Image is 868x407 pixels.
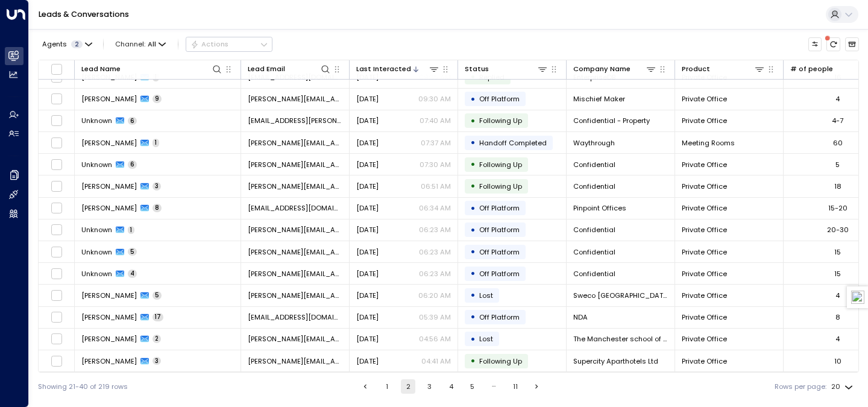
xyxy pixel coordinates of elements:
[356,291,379,300] span: Yesterday
[573,94,625,104] span: Mischief Maker
[479,334,493,344] span: Lost
[421,181,451,191] p: 06:51 AM
[573,160,615,169] span: Confidential
[573,356,658,366] span: Supercity Aparthotels Ltd
[39,9,129,19] a: Leads & Conversations
[682,63,710,75] div: Product
[479,116,522,125] span: Following Up
[356,160,379,169] span: Yesterday
[834,181,841,191] div: 18
[573,247,615,257] span: Confidential
[358,379,373,394] button: Go to previous page
[356,181,379,191] span: Yesterday
[248,291,342,300] span: helen.duffy@sweco.ie
[81,94,137,104] span: Natalie Prout
[470,244,476,260] div: •
[682,312,727,322] span: Private Office
[81,203,137,213] span: Calum Harper
[81,63,121,75] div: Lead Name
[42,41,67,48] span: Agents
[356,94,379,104] span: Yesterday
[148,40,156,48] span: All
[419,247,451,257] p: 06:23 AM
[81,334,137,344] span: Jonathan Andrew Burniston
[71,40,83,48] span: 2
[835,160,840,169] div: 5
[682,291,727,300] span: Private Office
[418,94,451,104] p: 09:30 AM
[51,333,63,345] span: Toggle select row
[186,37,272,51] div: Button group with a nested menu
[248,334,342,344] span: jonathan.burniston@icloud.com
[51,268,63,280] span: Toggle select row
[51,224,63,236] span: Toggle select row
[470,134,476,151] div: •
[808,37,822,51] button: Customize
[51,311,63,323] span: Toggle select row
[153,204,162,212] span: 8
[153,95,162,103] span: 9
[81,160,112,169] span: Unknown
[573,203,626,213] span: Pinpoint Offices
[356,116,379,125] span: Yesterday
[831,379,855,394] div: 20
[38,382,128,392] div: Showing 21-40 of 219 rows
[153,291,162,300] span: 5
[835,291,840,300] div: 4
[356,225,379,235] span: Yesterday
[682,138,735,148] span: Meeting Rooms
[573,181,615,191] span: Confidential
[420,160,451,169] p: 07:30 AM
[421,356,451,366] p: 04:41 AM
[465,63,548,75] div: Status
[248,312,342,322] span: sorchaa@me.com
[51,93,63,105] span: Toggle select row
[81,269,112,279] span: Unknown
[128,248,137,256] span: 5
[81,63,222,75] div: Lead Name
[479,312,520,322] span: Off Platform
[834,269,841,279] div: 15
[51,137,63,149] span: Toggle select row
[421,138,451,148] p: 07:37 AM
[38,37,95,51] button: Agents2
[419,269,451,279] p: 06:23 AM
[423,379,437,394] button: Go to page 3
[470,113,476,129] div: •
[845,37,859,51] button: Archived Leads
[470,156,476,172] div: •
[573,291,668,300] span: Sweco Ireland
[479,269,520,279] span: Off Platform
[530,379,544,394] button: Go to next page
[153,182,161,191] span: 3
[51,355,63,367] span: Toggle select row
[248,247,342,257] span: lydia@tallyworkspace.com
[573,63,631,75] div: Company Name
[832,116,843,125] div: 4-7
[51,159,63,171] span: Toggle select row
[190,40,228,48] div: Actions
[508,379,523,394] button: Go to page 11
[81,116,112,125] span: Unknown
[573,312,588,322] span: NDA
[112,37,170,51] span: Channel:
[128,270,137,278] span: 4
[248,356,342,366] span: kathleen@supercityuk.com
[380,379,394,394] button: Go to page 1
[826,37,840,51] span: There are new threads available. Refresh the grid to view the latest updates.
[81,225,112,235] span: Unknown
[827,225,849,235] div: 20-30
[479,160,522,169] span: Following Up
[81,312,137,322] span: Sorcha Anglim
[573,225,615,235] span: Confidential
[356,138,379,148] span: Yesterday
[470,353,476,369] div: •
[682,225,727,235] span: Private Office
[470,265,476,282] div: •
[356,63,411,75] div: Last Interacted
[479,181,522,191] span: Following Up
[248,269,342,279] span: lydia@tallyworkspace.com
[470,178,476,194] div: •
[470,287,476,303] div: •
[51,63,63,75] span: Toggle select all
